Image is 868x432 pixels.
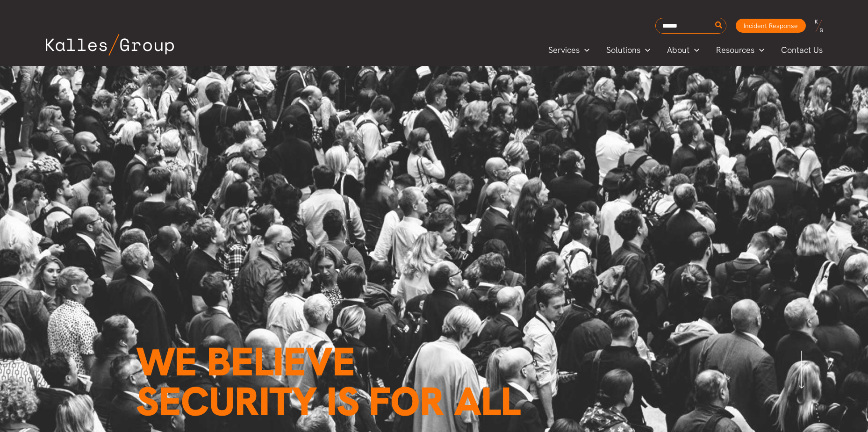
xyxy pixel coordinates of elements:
span: Resources [716,43,754,57]
a: Contact Us [773,43,832,57]
a: ServicesMenu Toggle [540,43,598,57]
a: ResourcesMenu Toggle [708,43,773,57]
a: Incident Response [736,19,806,33]
span: Menu Toggle [754,43,764,57]
span: About [667,43,689,57]
span: Services [548,43,580,57]
span: Menu Toggle [640,43,650,57]
span: Contact Us [781,43,823,57]
a: SolutionsMenu Toggle [598,43,659,57]
nav: Primary Site Navigation [540,42,832,58]
button: Search [713,18,725,33]
span: Solutions [606,43,640,57]
span: We believe Security is for all [136,336,520,427]
span: Menu Toggle [580,43,589,57]
img: Kalles Group [46,34,174,56]
span: Menu Toggle [689,43,699,57]
a: AboutMenu Toggle [659,43,708,57]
